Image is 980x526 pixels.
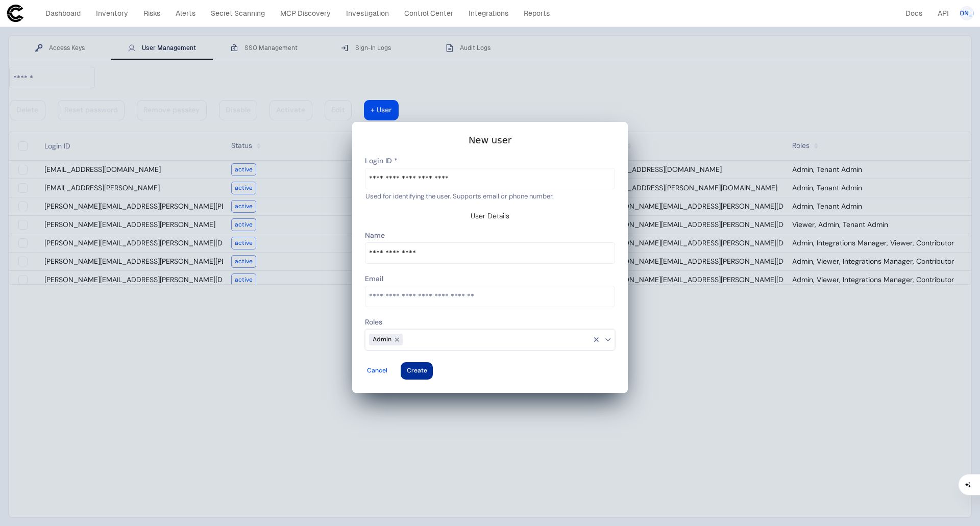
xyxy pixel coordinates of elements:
a: Dashboard [41,6,85,20]
a: Reports [519,6,554,20]
a: Investigation [341,6,394,20]
a: Control Center [400,6,458,20]
a: API [933,6,953,20]
a: Secret Scanning [206,6,269,20]
a: Integrations [464,6,513,20]
a: Inventory [91,6,133,20]
a: Alerts [171,6,200,20]
a: Docs [901,6,927,20]
a: MCP Discovery [276,6,335,20]
a: Risks [139,6,165,20]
